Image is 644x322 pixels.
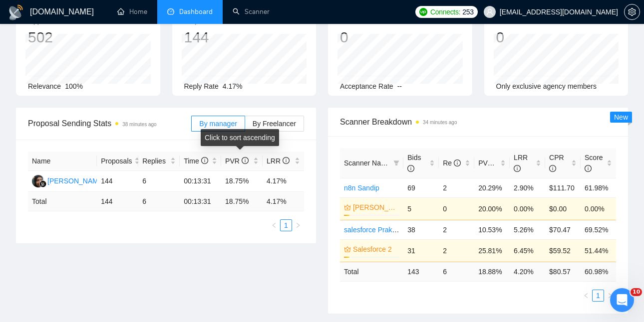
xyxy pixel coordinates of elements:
time: 34 minutes ago [423,120,457,125]
iframe: Intercom live chat [610,288,634,312]
td: $59.52 [545,239,581,262]
img: gigradar-bm.png [39,180,46,187]
span: By manager [199,120,237,128]
td: 18.75% [221,171,263,192]
img: LL [32,175,44,187]
span: 100% [65,82,83,90]
td: 6 [439,262,474,281]
span: filter [393,160,399,166]
td: $70.47 [545,220,581,239]
span: crown [344,204,351,211]
span: right [295,222,301,228]
span: Connects: [430,6,460,17]
span: user [486,8,493,15]
a: [PERSON_NAME] Active [353,202,397,213]
td: 2 [439,220,474,239]
time: 38 minutes ago [122,122,156,127]
span: dashboard [167,8,174,15]
td: 4.17 % [263,192,304,211]
td: 60.98 % [581,262,616,281]
button: left [268,219,280,231]
span: Time [184,157,208,165]
td: 5.26% [510,220,545,239]
a: 1 [593,290,604,301]
td: $0.00 [545,197,581,220]
span: By Freelancer [253,120,296,128]
span: info-circle [201,157,208,164]
span: info-circle [585,165,592,172]
li: 1 [592,290,604,302]
td: 25.81% [474,239,510,262]
span: Scanner Breakdown [340,116,616,128]
a: homeHome [117,7,147,16]
img: upwork-logo.png [419,8,427,16]
th: Replies [138,152,180,171]
a: Salesforce 2 [353,244,397,255]
button: right [604,290,616,302]
li: Next Page [604,290,616,302]
td: 2.90% [510,178,545,197]
td: 00:13:31 [180,171,221,192]
div: Click to sort ascending [201,129,279,146]
div: 0 [496,28,582,47]
td: 00:13:31 [180,192,221,211]
li: 1 [280,219,292,231]
td: Total [340,262,403,281]
span: CPR [549,154,564,172]
span: Bids [407,154,421,172]
span: LRR [267,157,290,165]
li: Previous Page [268,219,280,231]
td: 0.00% [510,197,545,220]
a: n8n Sandip [344,184,379,192]
td: 143 [403,262,439,281]
span: Only exclusive agency members [496,82,597,90]
td: 6.45% [510,239,545,262]
td: 6 [138,192,180,211]
td: $111.70 [545,178,581,197]
td: 0 [439,197,474,220]
li: Next Page [292,219,304,231]
td: 144 [97,192,138,211]
li: Previous Page [580,290,592,302]
td: 18.75 % [221,192,263,211]
span: 10 [631,288,642,296]
td: 2 [439,178,474,197]
span: Scanner Name [344,159,390,167]
td: 31 [403,239,439,262]
div: 144 [184,28,261,47]
span: info-circle [549,165,556,172]
td: 69 [403,178,439,197]
td: 144 [97,171,138,192]
td: 4.20 % [510,262,545,281]
td: 4.17% [263,171,304,192]
span: right [607,293,613,299]
button: right [292,219,304,231]
a: LL[PERSON_NAME] [32,176,105,184]
button: setting [624,4,640,20]
td: $ 80.57 [545,262,581,281]
span: Re [443,159,461,167]
td: 6 [138,171,180,192]
td: 10.53% [474,220,510,239]
span: info-circle [514,165,521,172]
td: 38 [403,220,439,239]
span: info-circle [495,160,502,166]
button: left [580,290,592,302]
td: 18.88 % [474,262,510,281]
span: info-circle [407,165,414,172]
th: Proposals [97,152,138,171]
th: Name [28,152,97,171]
div: [PERSON_NAME] [47,175,105,186]
span: Replies [142,156,168,166]
td: 61.98% [581,178,616,197]
td: 5 [403,197,439,220]
td: 69.52% [581,220,616,239]
a: searchScanner [233,7,270,16]
a: salesforce Prakash Active [344,226,424,234]
span: info-circle [454,160,461,166]
span: left [271,222,277,228]
td: Total [28,192,97,211]
span: PVR [225,157,249,165]
span: filter [391,156,401,170]
span: LRR [514,154,528,172]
